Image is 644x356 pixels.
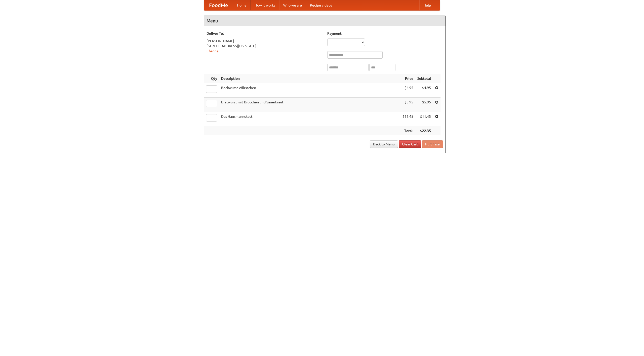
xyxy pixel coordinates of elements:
[233,0,251,10] a: Home
[251,0,279,10] a: How it works
[306,0,336,10] a: Recipe videos
[207,31,322,36] h5: Deliver To:
[415,126,433,136] th: $22.35
[219,74,400,83] th: Description
[419,0,435,10] a: Help
[207,49,219,53] a: Change
[400,74,415,83] th: Price
[327,31,443,36] h5: Payment:
[400,112,415,126] td: $11.45
[219,112,400,126] td: Das Hausmannskost
[415,83,433,98] td: $4.95
[415,74,433,83] th: Subtotal
[400,126,415,136] th: Total:
[399,140,421,148] a: Clear Cart
[204,74,219,83] th: Qty
[279,0,306,10] a: Who we are
[415,98,433,112] td: $5.95
[370,140,398,148] a: Back to Menu
[204,16,446,26] h4: Menu
[422,140,443,148] button: Purchase
[219,98,400,112] td: Bratwurst mit Brötchen und Sauerkraut
[400,98,415,112] td: $5.95
[207,44,322,49] div: [STREET_ADDRESS][US_STATE]
[219,83,400,98] td: Bockwurst Würstchen
[207,38,322,44] div: [PERSON_NAME]
[415,112,433,126] td: $11.45
[400,83,415,98] td: $4.95
[204,0,233,10] a: FoodMe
